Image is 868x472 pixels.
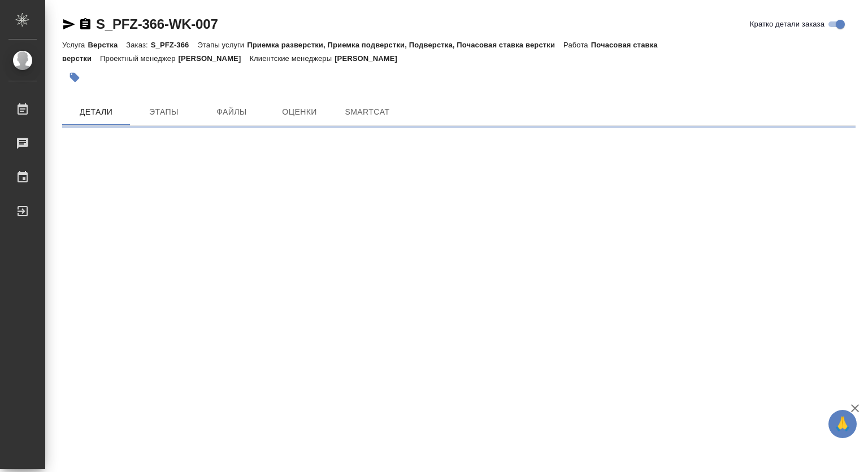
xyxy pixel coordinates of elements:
[179,54,250,63] p: [PERSON_NAME]
[247,41,563,49] p: Приемка разверстки, Приемка подверстки, Подверстка, Почасовая ставка верстки
[96,16,218,32] a: S_PFZ-366-WK-007
[100,54,178,63] p: Проектный менеджер
[151,41,198,49] p: S_PFZ-366
[62,18,76,31] button: Скопировать ссылку для ЯМессенджера
[137,105,191,119] span: Этапы
[272,105,327,119] span: Оценки
[62,65,87,90] button: Добавить тэг
[79,18,92,31] button: Скопировать ссылку
[126,41,150,49] p: Заказ:
[750,19,824,30] span: Кратко детали заказа
[69,105,123,119] span: Детали
[249,54,335,63] p: Клиентские менеджеры
[828,410,857,438] button: 🙏
[563,41,591,49] p: Работа
[205,105,259,119] span: Файлы
[62,41,88,49] p: Услуга
[88,41,126,49] p: Верстка
[197,41,247,49] p: Этапы услуги
[335,54,406,63] p: [PERSON_NAME]
[62,41,658,63] p: Почасовая ставка верстки
[340,105,394,119] span: SmartCat
[833,412,852,436] span: 🙏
